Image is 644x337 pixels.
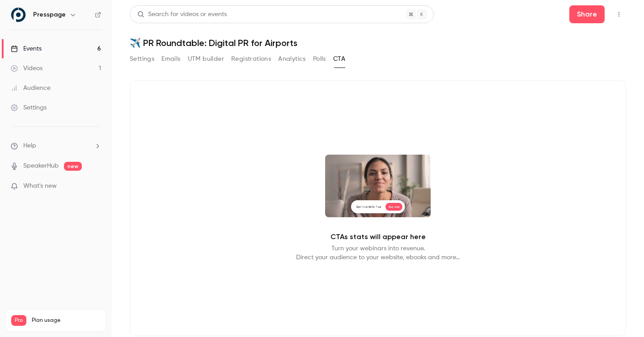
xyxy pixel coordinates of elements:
[278,52,306,66] button: Analytics
[188,52,224,66] button: UTM builder
[11,84,51,93] div: Audience
[296,244,460,262] p: Turn your webinars into revenue. Direct your audience to your website, ebooks and more...
[23,141,36,151] span: Help
[137,10,227,19] div: Search for videos or events
[23,181,57,191] span: What's new
[11,141,101,151] li: help-dropdown-opener
[64,162,82,171] span: new
[32,317,101,324] span: Plan usage
[33,10,66,19] h6: Presspage
[23,161,59,171] a: SpeakerHub
[569,5,605,23] button: Share
[11,103,47,112] div: Settings
[333,52,345,66] button: CTA
[313,52,326,66] button: Polls
[130,38,626,48] h1: ✈️ PR Roundtable: Digital PR for Airports
[11,8,25,22] img: Presspage
[11,64,42,73] div: Videos
[11,44,42,53] div: Events
[90,182,101,190] iframe: Noticeable Trigger
[231,52,271,66] button: Registrations
[330,232,426,242] p: CTAs stats will appear here
[11,315,26,326] span: Pro
[130,52,154,66] button: Settings
[161,52,180,66] button: Emails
